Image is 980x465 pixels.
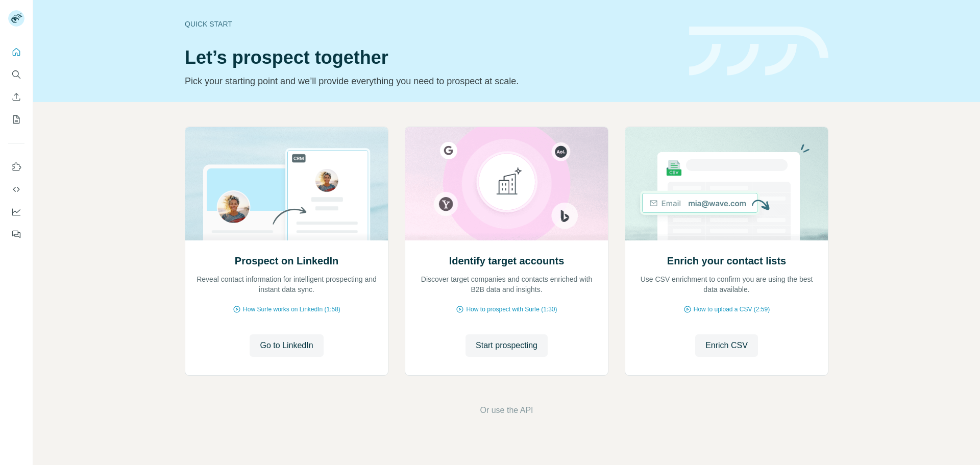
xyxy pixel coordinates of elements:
button: Use Surfe on LinkedIn [8,158,24,176]
button: Start prospecting [465,334,548,357]
h1: Let’s prospect together [185,47,677,68]
button: My lists [8,110,24,129]
img: Enrich your contact lists [625,127,828,240]
button: Go to LinkedIn [250,334,323,357]
span: Enrich CSV [705,339,748,352]
img: Identify target accounts [405,127,608,240]
button: Or use the API [480,404,533,417]
button: Feedback [8,225,24,243]
div: Quick start [185,19,677,29]
p: Pick your starting point and we’ll provide everything you need to prospect at scale. [185,74,677,88]
button: Use Surfe API [8,180,24,199]
span: Go to LinkedIn [260,339,313,352]
button: Enrich CSV [8,88,24,106]
h2: Enrich your contact lists [667,254,786,268]
button: Quick start [8,43,24,61]
p: Discover target companies and contacts enriched with B2B data and insights. [415,274,598,295]
h2: Prospect on LinkedIn [235,254,338,268]
button: Enrich CSV [695,334,758,357]
span: How to prospect with Surfe (1:30) [466,305,557,314]
span: How Surfe works on LinkedIn (1:58) [243,305,340,314]
p: Use CSV enrichment to confirm you are using the best data available. [635,274,818,295]
span: Start prospecting [476,339,537,352]
img: Prospect on LinkedIn [185,127,388,240]
button: Dashboard [8,203,24,221]
button: Search [8,65,24,84]
p: Reveal contact information for intelligent prospecting and instant data sync. [195,274,378,295]
span: How to upload a CSV (2:59) [694,305,770,314]
img: banner [689,27,828,76]
h2: Identify target accounts [449,254,565,268]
